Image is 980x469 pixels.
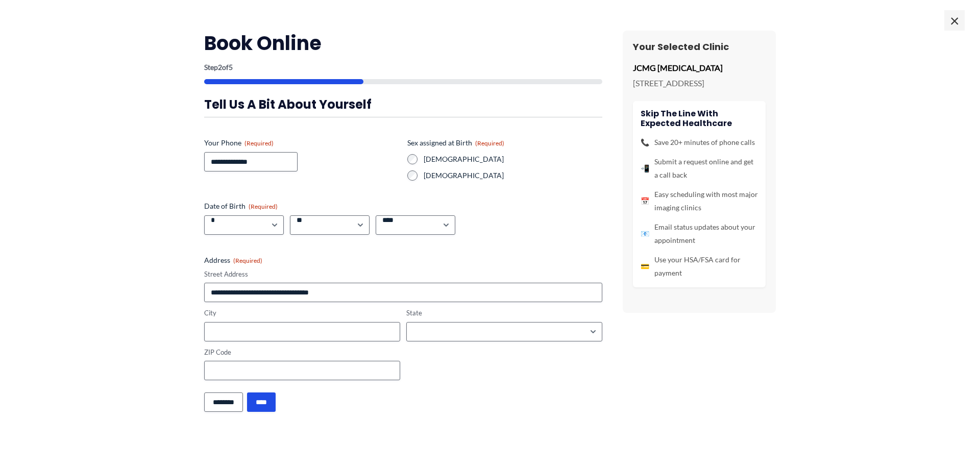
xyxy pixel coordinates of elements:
[641,188,758,214] li: Easy scheduling with most major imaging clinics
[204,308,400,318] label: City
[641,194,649,208] span: 📅
[204,31,602,56] h2: Book Online
[204,255,262,265] legend: Address
[944,10,965,31] span: ×
[204,96,602,112] h3: Tell us a bit about yourself
[633,41,766,53] h3: Your Selected Clinic
[424,170,602,181] label: [DEMOGRAPHIC_DATA]
[204,64,602,71] p: Step of
[641,136,649,149] span: 📞
[633,60,766,76] p: JCMG [MEDICAL_DATA]
[641,155,758,182] li: Submit a request online and get a call back
[641,253,758,280] li: Use your HSA/FSA card for payment
[204,138,399,148] label: Your Phone
[244,139,274,147] span: (Required)
[641,162,649,175] span: 📲
[204,269,602,279] label: Street Address
[406,308,602,318] label: State
[641,260,649,273] span: 💳
[249,203,278,210] span: (Required)
[229,63,233,71] span: 5
[204,348,400,357] label: ZIP Code
[641,227,649,240] span: 📧
[475,139,504,147] span: (Required)
[218,63,222,71] span: 2
[633,76,766,91] p: [STREET_ADDRESS]
[641,220,758,247] li: Email status updates about your appointment
[641,136,758,149] li: Save 20+ minutes of phone calls
[233,257,262,264] span: (Required)
[407,138,504,148] legend: Sex assigned at Birth
[204,201,278,211] legend: Date of Birth
[641,109,758,128] h4: Skip the line with Expected Healthcare
[424,154,602,164] label: [DEMOGRAPHIC_DATA]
